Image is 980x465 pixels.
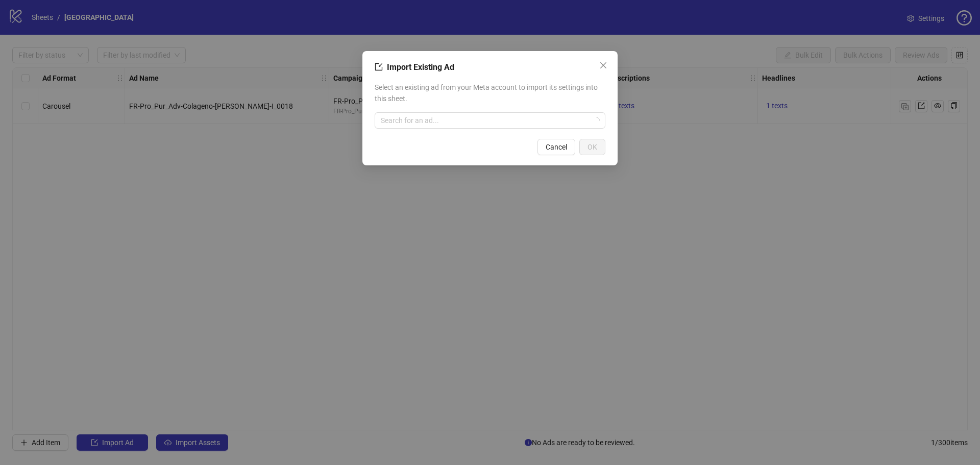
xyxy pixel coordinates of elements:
span: Select an existing ad from your Meta account to import its settings into this sheet. [375,82,605,104]
span: loading [594,117,600,124]
span: close [599,61,607,69]
button: Close [595,57,611,74]
span: Import Existing Ad [387,62,454,72]
span: import [375,63,383,71]
span: Cancel [546,143,567,151]
button: Cancel [537,139,575,155]
button: OK [579,139,605,155]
